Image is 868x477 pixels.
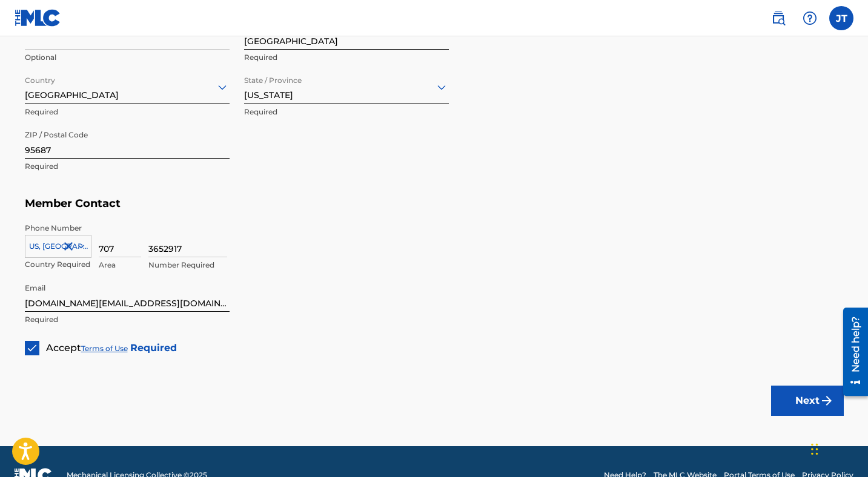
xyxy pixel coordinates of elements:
p: Number Required [148,260,227,271]
div: Drag [811,431,818,467]
p: Required [244,52,449,63]
div: Help [798,6,822,30]
label: Country [25,68,55,86]
strong: Required [130,342,177,354]
span: Accept [46,342,81,354]
p: Area [99,260,141,271]
h5: Member Contact [25,191,844,217]
a: Terms of Use [81,344,128,353]
a: Public Search [766,6,790,30]
iframe: Chat Widget [807,419,868,477]
p: Required [25,314,230,325]
img: MLC Logo [15,9,61,27]
img: f7272a7cc735f4ea7f67.svg [820,393,834,408]
iframe: Resource Center [834,303,868,401]
p: Country Required [25,259,91,270]
p: Required [244,107,449,117]
p: Required [25,161,230,172]
img: help [803,11,817,25]
label: State / Province [244,68,302,86]
p: Required [25,107,230,117]
img: search [771,11,786,25]
button: Next [771,386,844,416]
div: [US_STATE] [244,72,449,102]
div: User Menu [829,6,853,30]
img: checkbox [26,342,38,354]
div: [GEOGRAPHIC_DATA] [25,72,230,102]
p: Optional [25,52,230,63]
